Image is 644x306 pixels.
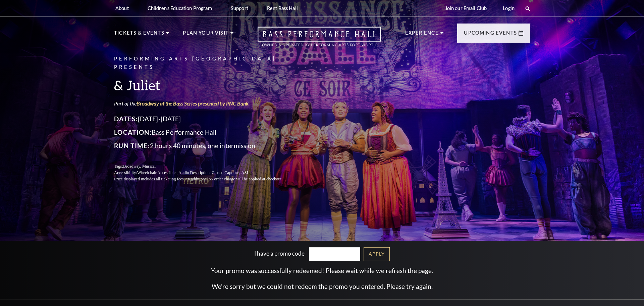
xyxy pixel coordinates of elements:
[364,247,390,261] a: Apply
[114,55,299,72] p: Performing Arts [GEOGRAPHIC_DATA] Presents
[114,115,138,123] span: Dates:
[185,177,282,181] span: An additional $5 order charge will be applied at checkout.
[114,100,299,107] p: Part of the
[114,140,299,151] p: 2 hours 40 minutes, one intermission
[114,114,299,124] p: [DATE]-[DATE]
[405,29,439,41] p: Experience
[114,128,152,136] span: Location:
[254,250,305,257] label: I have a promo code
[114,77,299,94] h3: & Juliet
[115,5,129,11] p: About
[114,170,299,176] p: Accessibility:
[137,170,249,175] span: Wheelchair Accessible , Audio Description, Closed Captions, ASL
[183,29,229,41] p: Plan Your Visit
[114,29,164,41] p: Tickets & Events
[148,5,212,11] p: Children's Education Program
[114,127,299,138] p: Bass Performance Hall
[114,142,150,149] span: Run Time:
[114,176,299,182] p: Price displayed includes all ticketing fees.
[464,29,517,41] p: Upcoming Events
[231,5,248,11] p: Support
[137,100,249,106] a: Broadway at the Bass Series presented by PNC Bank
[114,163,299,170] p: Tags:
[267,5,298,11] p: Rent Bass Hall
[123,164,156,169] span: Broadway, Musical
